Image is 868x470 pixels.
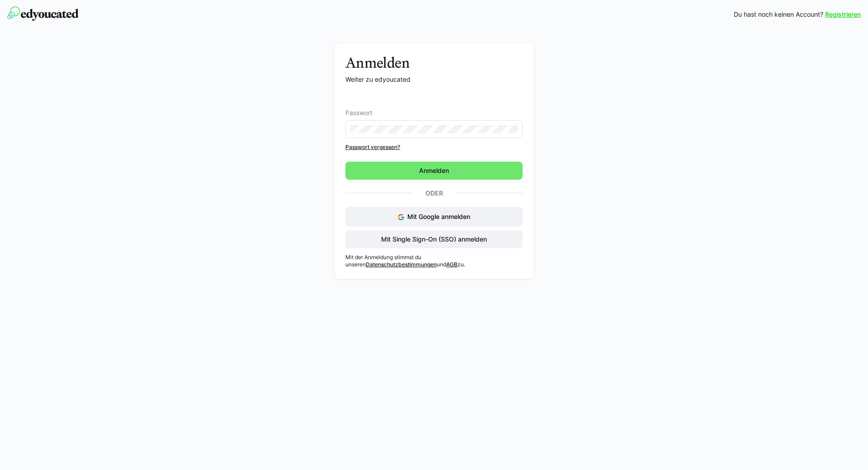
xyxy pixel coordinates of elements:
button: Mit Single Sign-On (SSO) anmelden [345,230,523,248]
button: Anmelden [345,162,523,180]
span: Anmelden [418,166,450,175]
img: edyoucated [7,6,79,21]
a: Registrieren [825,10,861,19]
a: Passwort vergessen? [345,144,523,151]
p: Weiter zu edyoucated [345,75,523,84]
button: Mit Google anmelden [345,207,523,227]
span: Du hast noch keinen Account? [734,10,823,19]
a: AGB [446,261,458,268]
p: Oder [412,187,456,200]
a: Datenschutzbestimmungen [366,261,437,268]
h3: Anmelden [345,54,523,71]
span: Passwort [345,109,373,116]
span: Mit Google anmelden [407,213,470,220]
p: Mit der Anmeldung stimmst du unseren und zu. [345,254,523,268]
span: Mit Single Sign-On (SSO) anmelden [380,235,488,244]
